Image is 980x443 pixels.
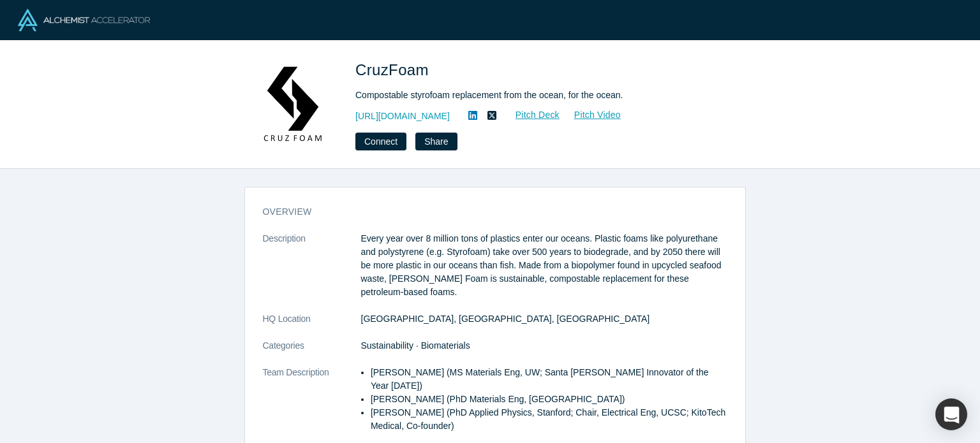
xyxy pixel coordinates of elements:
[415,133,457,150] button: Share
[18,9,150,31] img: Alchemist Logo
[263,339,361,366] dt: Categories
[263,312,361,339] dt: HQ Location
[371,393,727,406] p: [PERSON_NAME] (PhD Materials Eng, [GEOGRAPHIC_DATA])
[355,89,713,102] div: Compostable styrofoam replacement from the ocean, for the ocean.
[355,133,406,150] button: Connect
[371,406,727,433] p: [PERSON_NAME] (PhD Applied Physics, Stanford; Chair, Electrical Eng, UCSC; KitoTech Medical, Co-f...
[371,366,727,393] p: [PERSON_NAME] (MS Materials Eng, UW; Santa [PERSON_NAME] Innovator of the Year [DATE])
[361,340,470,351] span: Sustainability · Biomaterials
[248,59,338,148] img: CruzFoam's Logo
[361,312,727,326] dd: [GEOGRAPHIC_DATA], [GEOGRAPHIC_DATA], [GEOGRAPHIC_DATA]
[501,108,560,122] a: Pitch Deck
[560,108,621,122] a: Pitch Video
[355,61,433,78] span: CruzFoam
[263,205,709,219] h3: overview
[263,232,361,312] dt: Description
[361,232,727,299] p: Every year over 8 million tons of plastics enter our oceans. Plastic foams like polyurethane and ...
[355,110,450,123] a: [URL][DOMAIN_NAME]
